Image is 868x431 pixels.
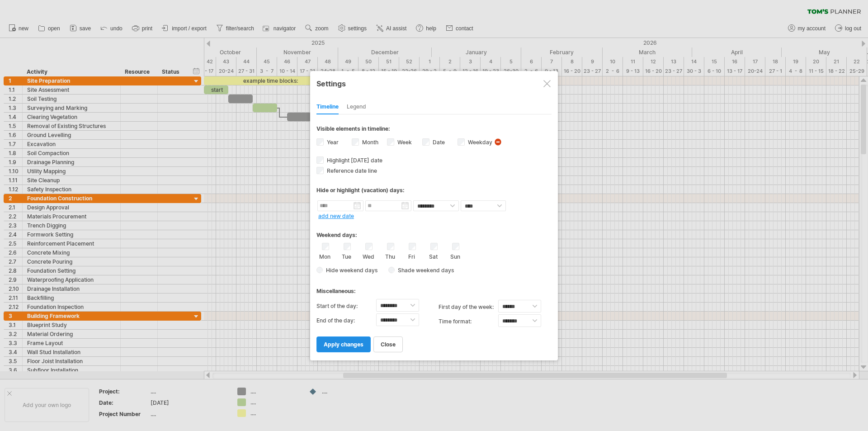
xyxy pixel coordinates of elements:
label: Year [325,139,339,146]
span: Highlight [DATE] date [325,157,382,164]
label: Wed [363,251,374,260]
label: first day of the week: [439,300,498,314]
div: Visible elements in timeline: [316,125,552,135]
span: close [381,341,396,348]
a: close [373,336,403,352]
div: Weekend days: [316,223,552,241]
a: apply changes [316,336,371,352]
div: Miscellaneous: [316,279,552,297]
label: Thu [384,251,396,260]
label: Tue [341,251,352,260]
div: Hide or highlight (vacation) days: [316,187,552,194]
label: Weekday [466,139,492,146]
div: Legend [347,100,366,114]
span: Hide weekend days [323,267,377,274]
label: Sat [428,251,439,260]
label: Month [360,139,378,146]
span: Reference date line [325,167,377,174]
div: Settings [316,75,552,91]
label: Week [396,139,412,146]
div: Timeline [316,100,339,114]
label: Mon [319,251,330,260]
label: Time format: [439,314,498,329]
span: apply changes [324,341,363,348]
label: Fri [406,251,417,260]
label: End of the day: [316,313,376,328]
span: Shade weekend days [395,267,454,274]
label: Date [431,139,445,146]
label: Start of the day: [316,299,376,313]
a: add new date [318,213,354,219]
label: Sun [449,251,461,260]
